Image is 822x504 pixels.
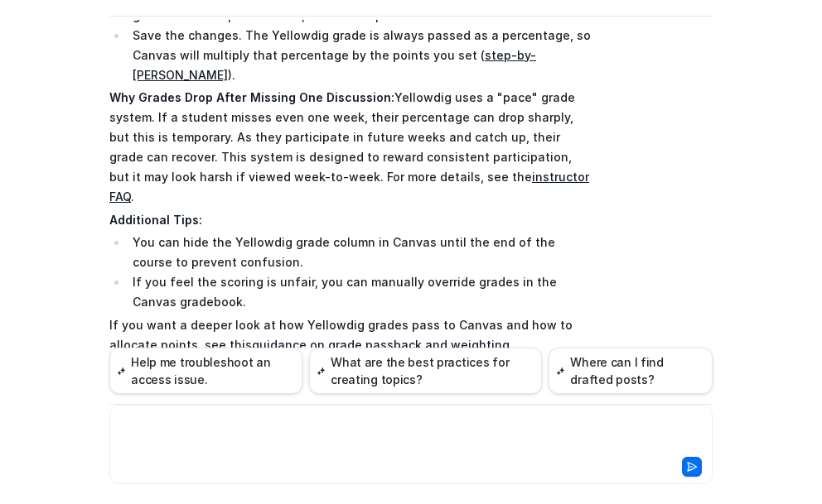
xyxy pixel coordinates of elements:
li: You can hide the Yellowdig grade column in Canvas until the end of the course to prevent confusion. [128,233,594,272]
strong: Additional Tips: [109,213,202,227]
strong: Why Grades Drop After Missing One Discussion: [109,90,394,104]
p: Yellowdig uses a "pace" grade system. If a student misses even one week, their percentage can dro... [109,88,594,207]
li: If you feel the scoring is unfair, you can manually override grades in the Canvas gradebook. [128,272,594,312]
a: step-by-[PERSON_NAME] [133,48,536,82]
button: What are the best practices for creating topics? [309,348,542,394]
li: Save the changes. The Yellowdig grade is always passed as a percentage, so Canvas will multiply t... [128,26,594,85]
p: If you want a deeper look at how Yellowdig grades pass to Canvas and how to allocate points, see ... [109,315,594,355]
button: Where can I find drafted posts? [549,348,713,394]
a: guidance on grade passback and weighting [252,338,510,352]
button: Help me troubleshoot an access issue. [109,348,302,394]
